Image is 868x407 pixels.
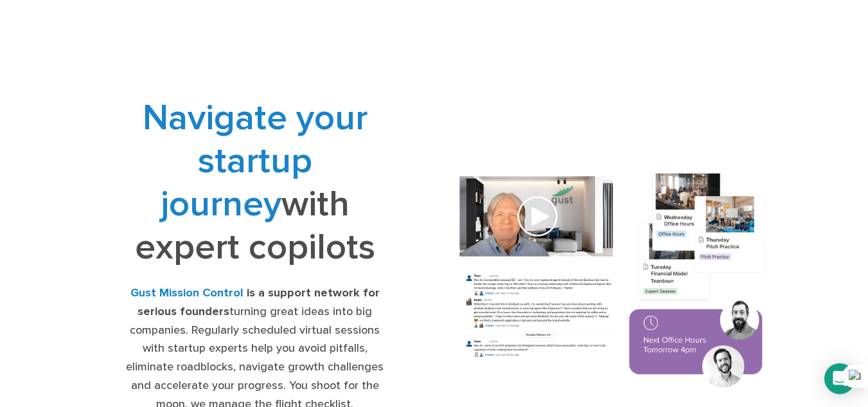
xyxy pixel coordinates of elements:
div: Open Intercom Messenger [824,363,855,394]
strong: Gust Mission Control [130,286,244,300]
strong: is a support network for serious founders [137,286,380,318]
img: Composition of calendar events, a video call presentation, and chat rooms [443,161,783,403]
span: Navigate your startup journey [143,96,368,226]
h1: with expert copilots [119,96,390,269]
